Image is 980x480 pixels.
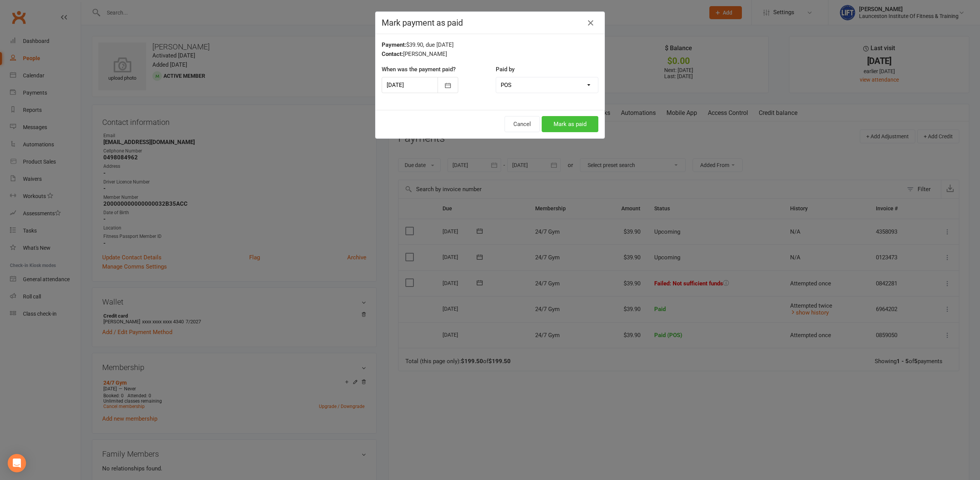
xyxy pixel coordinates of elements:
[382,49,598,59] div: [PERSON_NAME]
[382,40,598,49] div: $39.90, due [DATE]
[8,454,26,472] div: Open Intercom Messenger
[505,116,540,132] button: Cancel
[382,41,406,48] strong: Payment:
[542,116,598,132] button: Mark as paid
[382,18,598,28] h4: Mark payment as paid
[382,65,456,74] label: When was the payment paid?
[496,65,514,74] label: Paid by
[382,51,403,57] strong: Contact:
[585,17,597,29] button: Close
